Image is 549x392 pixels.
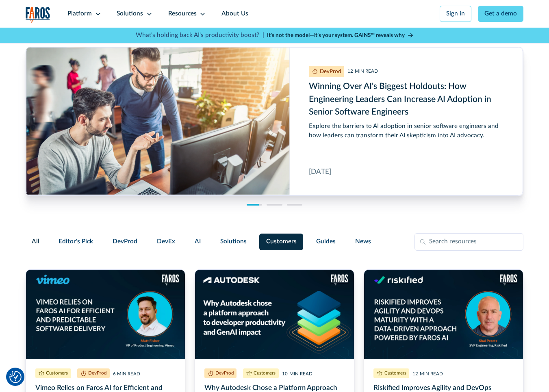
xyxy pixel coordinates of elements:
[440,6,472,22] a: Sign in
[195,270,354,359] img: White banner with image on the right side. Image contains Autodesk logo and Faros AI logo. Text t...
[26,47,523,196] a: Winning Over AI's Biggest Holdouts: How Engineering Leaders Can Increase AI Adoption in Senior So...
[26,233,524,250] form: Filter Form
[364,270,523,359] img: Banner image of Shai Peretz, SVP Engineering at Riskified on a dark blue background with the blog...
[267,31,413,39] a: It’s not the model—it’s your system. GAINS™ reveals why
[26,7,50,23] img: Logo of the analytics and reporting company Faros.
[113,237,137,247] span: DevProd
[9,371,22,383] button: Cookie Settings
[26,270,185,359] img: On a blue background, the Vimeo and Faros AI logos appear with the text "Vimeo relies on Faros AI...
[316,237,336,247] span: Guides
[9,371,22,383] img: Revisit consent button
[478,6,524,22] a: Get a demo
[267,32,405,38] strong: It’s not the model—it’s your system. GAINS™ reveals why
[157,237,175,247] span: DevEx
[26,7,50,23] a: home
[136,31,264,40] p: What's holding back AI's productivity boost? |
[266,237,297,247] span: Customers
[26,47,523,196] div: cms-link
[220,237,247,247] span: Solutions
[67,9,92,19] div: Platform
[168,9,197,19] div: Resources
[195,237,201,247] span: AI
[59,237,93,247] span: Editor's Pick
[414,233,523,250] input: Search resources
[117,9,143,19] div: Solutions
[355,237,371,247] span: News
[32,237,39,247] span: All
